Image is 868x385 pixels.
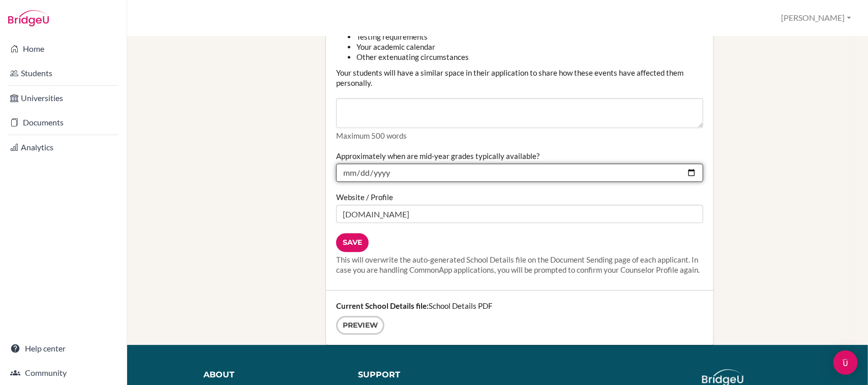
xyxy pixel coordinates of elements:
[336,233,369,252] input: Save
[2,63,125,83] a: Students
[356,31,703,42] li: Testing requirements
[336,192,393,202] label: Website / Profile
[336,254,703,275] div: This will overwrite the auto-generated School Details file on the Document Sending page of each a...
[336,131,703,141] p: Maximum 500 words
[2,338,125,359] a: Help center
[336,301,429,310] strong: Current School Details file:
[2,137,125,157] a: Analytics
[358,369,489,381] div: Support
[777,9,856,27] button: [PERSON_NAME]
[2,112,125,133] a: Documents
[356,42,703,52] li: Your academic calendar
[8,10,49,26] img: Bridge-U
[356,52,703,62] li: Other extenuating circumstances
[336,151,540,161] label: Approximately when are mid-year grades typically available?
[2,88,125,108] a: Universities
[326,291,713,345] div: School Details PDF
[833,350,858,375] div: Open Intercom Messenger
[336,98,703,129] textarea: It's important to keep in consideration that the students in Highschool started it while in the p...
[2,39,125,59] a: Home
[203,369,343,381] div: About
[336,316,384,335] a: Preview
[2,363,125,383] a: Community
